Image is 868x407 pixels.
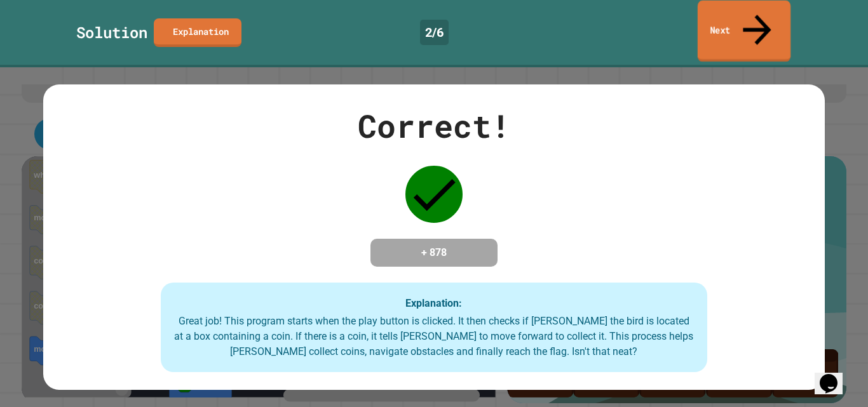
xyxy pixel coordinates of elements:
[420,20,449,45] div: 2 / 6
[698,1,790,62] a: Next
[154,18,241,47] a: Explanation
[815,356,855,394] iframe: chat widget
[173,314,695,359] div: Great job! This program starts when the play button is clicked. It then checks if [PERSON_NAME] t...
[358,102,510,150] div: Correct!
[383,245,485,260] h4: + 878
[405,297,462,309] strong: Explanation:
[76,21,147,44] div: Solution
